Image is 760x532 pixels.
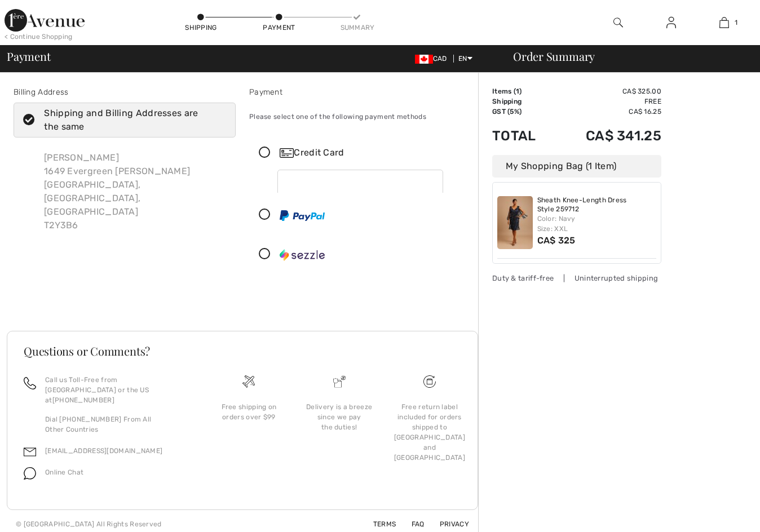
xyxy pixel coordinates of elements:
[213,402,285,422] div: Free shipping on orders over $99
[554,107,661,117] td: CA$ 16.25
[554,117,661,155] td: CA$ 341.25
[45,375,190,405] p: Call us Toll-Free from [GEOGRAPHIC_DATA] or the US at
[492,96,554,107] td: Shipping
[24,446,36,458] img: email
[249,103,471,131] div: Please select one of the following payment methods
[537,235,576,246] span: CA$ 325
[360,520,396,528] a: Terms
[184,23,218,33] div: Shipping
[280,148,294,158] img: Credit Card
[497,196,533,249] img: Sheath Knee-Length Dress Style 259712
[5,32,73,42] div: < Continue Shopping
[52,396,114,404] a: [PHONE_NUMBER]
[423,375,436,388] img: Free shipping on orders over $99
[492,107,554,117] td: GST (5%)
[303,402,375,432] div: Delivery is a breeze since we pay the duties!
[492,117,554,155] td: Total
[415,55,433,64] img: Canadian Dollar
[666,16,676,29] img: My Info
[735,17,737,28] span: 1
[719,16,729,29] img: My Bag
[24,377,36,389] img: call
[500,51,753,62] div: Order Summary
[280,146,463,159] div: Credit Card
[24,467,36,480] img: chat
[242,375,255,388] img: Free shipping on orders over $99
[24,345,461,357] h3: Questions or Comments?
[280,249,325,260] img: Sezzle
[280,210,325,221] img: PayPal
[492,86,554,96] td: Items ( )
[45,414,190,435] p: Dial [PHONE_NUMBER] From All Other Countries
[45,468,83,476] span: Online Chat
[657,16,685,30] a: Sign In
[613,16,623,29] img: search the website
[492,273,661,283] div: Duty & tariff-free | Uninterrupted shipping
[35,142,236,241] div: [PERSON_NAME] 1649 Evergreen [PERSON_NAME] [GEOGRAPHIC_DATA], [GEOGRAPHIC_DATA], [GEOGRAPHIC_DATA...
[249,86,471,98] div: Payment
[699,16,750,29] a: 1
[333,375,346,388] img: Delivery is a breeze since we pay the duties!
[5,9,85,32] img: 1ère Avenue
[398,520,425,528] a: FAQ
[537,214,657,234] div: Color: Navy Size: XXL
[458,55,472,63] span: EN
[492,155,661,178] div: My Shopping Bag (1 Item)
[516,87,519,95] span: 1
[341,23,374,33] div: Summary
[426,520,469,528] a: Privacy
[16,519,162,529] div: © [GEOGRAPHIC_DATA] All Rights Reserved
[537,196,657,214] a: Sheath Knee-Length Dress Style 259712
[262,23,296,33] div: Payment
[7,51,50,62] span: Payment
[14,86,236,98] div: Billing Address
[394,402,466,463] div: Free return label included for orders shipped to [GEOGRAPHIC_DATA] and [GEOGRAPHIC_DATA]
[554,86,661,96] td: CA$ 325.00
[45,447,162,455] a: [EMAIL_ADDRESS][DOMAIN_NAME]
[415,55,452,63] span: CAD
[554,96,661,107] td: Free
[44,107,219,134] div: Shipping and Billing Addresses are the same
